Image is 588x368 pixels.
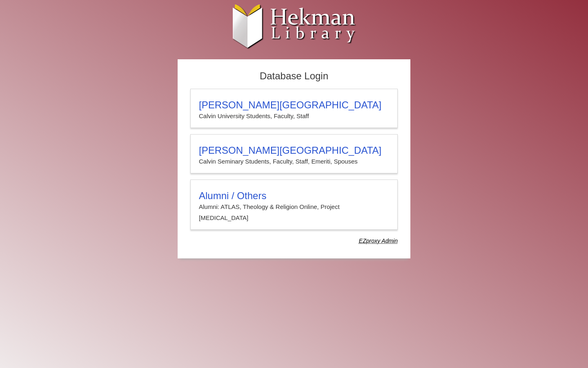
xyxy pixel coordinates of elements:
[186,68,402,85] h2: Database Login
[199,190,389,202] h3: Alumni / Others
[199,111,389,121] p: Calvin University Students, Faculty, Staff
[199,99,389,111] h3: [PERSON_NAME][GEOGRAPHIC_DATA]
[199,145,389,156] h3: [PERSON_NAME][GEOGRAPHIC_DATA]
[190,134,398,173] a: [PERSON_NAME][GEOGRAPHIC_DATA]Calvin Seminary Students, Faculty, Staff, Emeriti, Spouses
[190,89,398,128] a: [PERSON_NAME][GEOGRAPHIC_DATA]Calvin University Students, Faculty, Staff
[199,156,389,167] p: Calvin Seminary Students, Faculty, Staff, Emeriti, Spouses
[199,202,389,223] p: Alumni: ATLAS, Theology & Religion Online, Project [MEDICAL_DATA]
[199,190,389,223] summary: Alumni / OthersAlumni: ATLAS, Theology & Religion Online, Project [MEDICAL_DATA]
[359,238,398,244] dfn: Use Alumni login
